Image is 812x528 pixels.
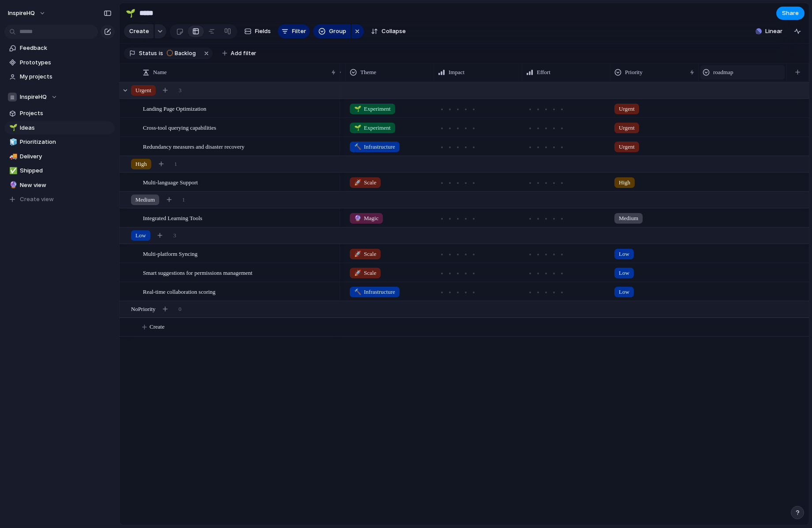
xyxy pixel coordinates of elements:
[354,251,361,257] span: 🚀
[4,150,115,163] div: 🚚Delivery
[619,250,629,258] span: Low
[143,141,244,151] span: Redundancy measures and disaster recovery
[129,27,149,36] span: Create
[231,49,256,57] span: Add filter
[619,269,629,277] span: Low
[173,231,176,240] span: 3
[4,121,115,135] a: 🌱Ideas
[8,138,17,146] button: 🧊
[157,49,165,58] button: is
[619,214,638,223] span: Medium
[175,49,196,57] span: Backlog
[354,178,376,187] span: Scale
[124,24,153,38] button: Create
[20,152,112,161] span: Delivery
[329,27,346,36] span: Group
[354,105,391,113] span: Experiment
[20,58,112,67] span: Prototypes
[354,215,361,221] span: 🔮
[126,7,135,19] div: 🌱
[367,24,409,38] button: Collapse
[713,68,733,77] span: roadmap
[135,231,146,240] span: Low
[4,6,50,20] button: InspireHQ
[4,56,115,69] a: Prototypes
[354,288,361,295] span: 🔨
[179,86,182,95] span: 3
[382,27,406,36] span: Collapse
[4,164,115,177] a: ✅Shipped
[8,181,17,190] button: 🔮
[182,195,185,204] span: 1
[20,124,112,132] span: Ideas
[354,124,361,131] span: 🌱
[179,305,182,314] span: 0
[159,49,163,57] span: is
[354,269,376,277] span: Scale
[20,166,112,175] span: Shipped
[217,47,262,60] button: Add filter
[8,166,17,175] button: ✅
[20,109,112,118] span: Projects
[4,41,115,55] a: Feedback
[765,27,782,36] span: Linear
[139,49,157,57] span: Status
[354,124,391,132] span: Experiment
[8,152,17,161] button: 🚚
[625,68,643,77] span: Priority
[143,267,252,277] span: Smart suggestions for permissions management
[619,105,635,113] span: Urgent
[354,105,361,112] span: 🌱
[20,195,54,204] span: Create view
[619,178,630,187] span: High
[135,86,151,95] span: Urgent
[354,214,378,223] span: Magic
[123,6,138,20] button: 🌱
[20,138,112,146] span: Prioritization
[449,68,464,77] span: Impact
[143,213,202,223] span: Integrated Learning Tools
[9,166,15,176] div: ✅
[153,68,167,77] span: Name
[143,177,198,187] span: Multi-language Support
[537,68,550,77] span: Effort
[143,248,198,258] span: Multi-platform Syncing
[135,195,155,204] span: Medium
[143,122,216,132] span: Cross-tool querying capabilities
[255,27,271,36] span: Fields
[8,124,17,132] button: 🌱
[4,179,115,192] a: 🔮New view
[354,270,361,276] span: 🚀
[174,160,177,169] span: 1
[354,250,376,258] span: Scale
[4,107,115,120] a: Projects
[354,179,361,186] span: 🚀
[164,49,201,58] button: Backlog
[143,286,216,296] span: Real-time collaboration scoring
[20,44,112,52] span: Feedback
[292,27,306,36] span: Filter
[313,24,351,38] button: Group
[354,143,361,150] span: 🔨
[619,124,635,132] span: Urgent
[20,181,112,190] span: New view
[9,123,15,133] div: 🌱
[150,322,165,331] span: Create
[241,24,274,38] button: Fields
[4,90,115,104] button: InspireHQ
[9,180,15,190] div: 🔮
[782,9,799,18] span: Share
[4,135,115,149] a: 🧊Prioritization
[354,288,395,296] span: Infrastructure
[131,305,156,314] span: No Priority
[20,93,47,101] span: InspireHQ
[619,142,635,151] span: Urgent
[4,70,115,83] a: My projects
[776,7,805,20] button: Share
[143,103,206,113] span: Landing Page Optimization
[20,72,112,81] span: My projects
